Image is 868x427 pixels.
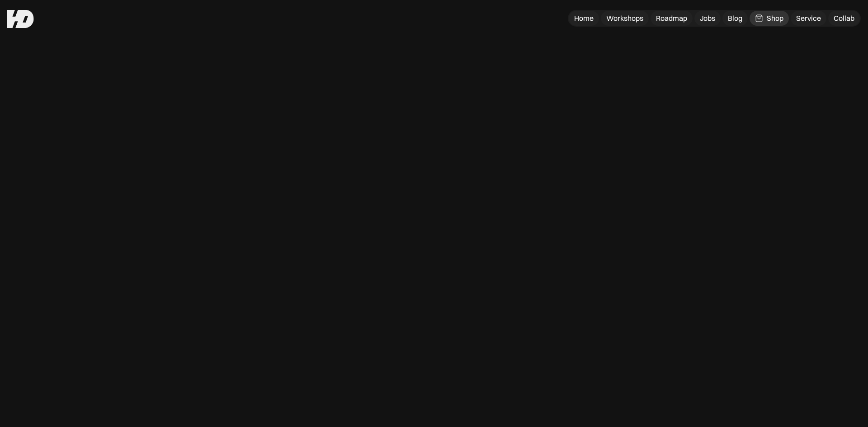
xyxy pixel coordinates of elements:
a: Workshops [601,11,649,26]
div: Workshops [606,14,643,23]
div: Service [796,14,821,23]
a: Jobs [694,11,721,26]
div: Jobs [700,14,715,23]
a: Home [569,11,599,26]
div: Home [574,14,594,23]
a: Blog [722,11,748,26]
a: Roadmap [651,11,693,26]
div: Blog [728,14,742,23]
div: Roadmap [656,14,687,23]
a: Service [791,11,826,26]
a: Collab [828,11,860,26]
a: Shop [750,11,789,26]
div: Shop [767,14,783,23]
div: Collab [834,14,854,23]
